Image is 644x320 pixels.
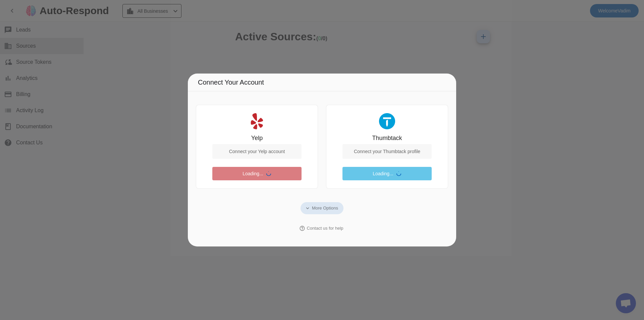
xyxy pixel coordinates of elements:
[249,113,265,129] img: Yelp
[295,222,348,234] button: Contact us for help
[301,202,343,214] button: More Options
[372,135,402,141] div: Thumbtack
[299,225,305,231] mat-icon: help_outline
[198,77,264,88] span: Connect Your Account
[307,225,343,232] span: Contact us for help
[312,205,338,212] span: More Options
[379,113,395,129] img: Thumbtack
[342,144,432,159] div: Connect your Thumbtack profile
[305,205,311,211] mat-icon: expand_more
[212,144,302,159] div: Connect your Yelp account
[251,135,263,141] div: Yelp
